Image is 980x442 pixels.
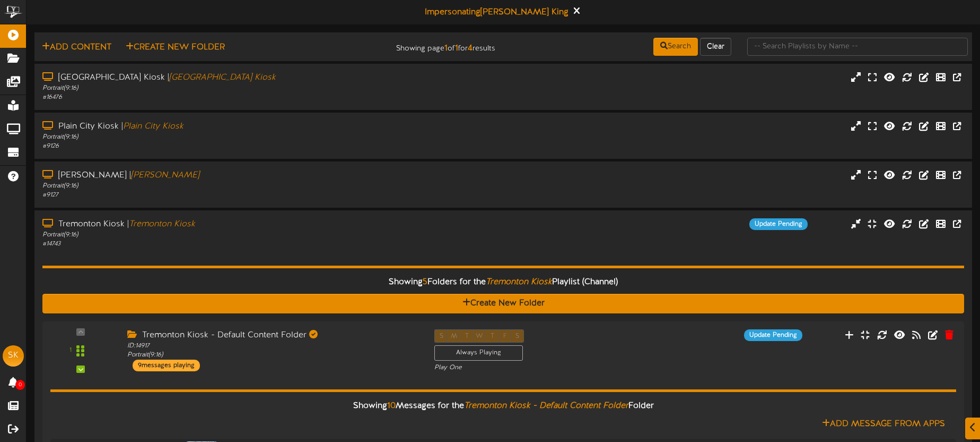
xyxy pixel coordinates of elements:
div: Portrait ( 9:16 ) [42,231,417,240]
div: Tremonton Kiosk | [42,218,417,231]
div: Always Playing [434,345,523,361]
div: Portrait ( 9:16 ) [42,182,417,191]
div: # 14743 [42,240,417,249]
div: # 9126 [42,142,417,151]
strong: 1 [455,44,458,53]
div: Update Pending [744,329,802,341]
div: [PERSON_NAME] | [42,169,417,182]
div: Plain City Kiosk | [42,121,417,133]
div: Showing Folders for the Playlist (Channel) [34,271,972,294]
div: ID: 14917 Portrait ( 9:16 ) [127,342,418,360]
div: Tremonton Kiosk - Default Content Folder [127,329,418,342]
span: 0 [15,380,25,390]
i: [GEOGRAPHIC_DATA] Kiosk [169,73,276,82]
div: Portrait ( 9:16 ) [42,84,417,93]
i: Tremonton Kiosk [129,219,195,229]
div: [GEOGRAPHIC_DATA] Kiosk | [42,72,417,84]
div: # 16476 [42,93,417,102]
button: Create New Folder [122,41,228,54]
div: SK [3,345,24,367]
span: 5 [423,277,427,287]
button: Clear [700,38,731,56]
button: Create New Folder [42,294,964,313]
div: Showing page of for results [346,37,503,55]
button: Add Message From Apps [819,418,948,431]
div: Showing Messages for the Folder [42,395,964,418]
button: Add Content [39,41,115,54]
input: -- Search Playlists by Name -- [747,38,968,56]
i: Plain City Kiosk [123,122,183,131]
button: Search [653,38,698,56]
div: Play One [434,363,649,372]
div: # 9127 [42,191,417,200]
strong: 4 [468,44,472,53]
span: 10 [387,401,396,411]
div: 9 messages playing [133,360,200,371]
div: Portrait ( 9:16 ) [42,133,417,142]
i: [PERSON_NAME] [131,171,199,180]
i: Tremonton Kiosk - Default Content Folder [464,401,628,411]
i: Tremonton Kiosk [486,277,552,287]
strong: 1 [444,44,448,53]
div: Update Pending [749,218,808,230]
